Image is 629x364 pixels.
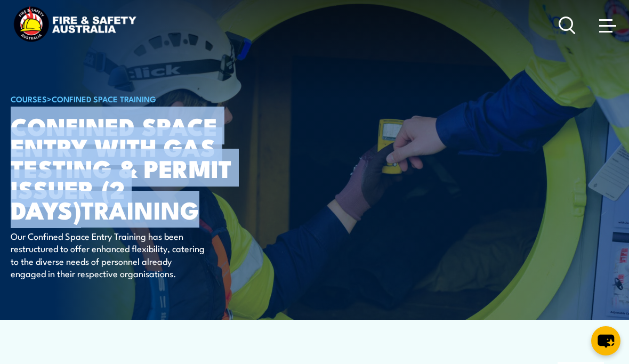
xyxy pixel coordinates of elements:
[11,93,47,104] a: COURSES
[11,92,274,105] h6: >
[11,230,205,280] p: Our Confined Space Entry Training has been restructured to offer enhanced flexibility, catering t...
[591,326,620,355] button: chat-button
[11,115,274,220] h1: Confined Space Entry with Gas Testing & Permit Issuer (2 days)
[81,191,199,228] strong: TRAINING
[52,93,156,104] a: Confined Space Training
